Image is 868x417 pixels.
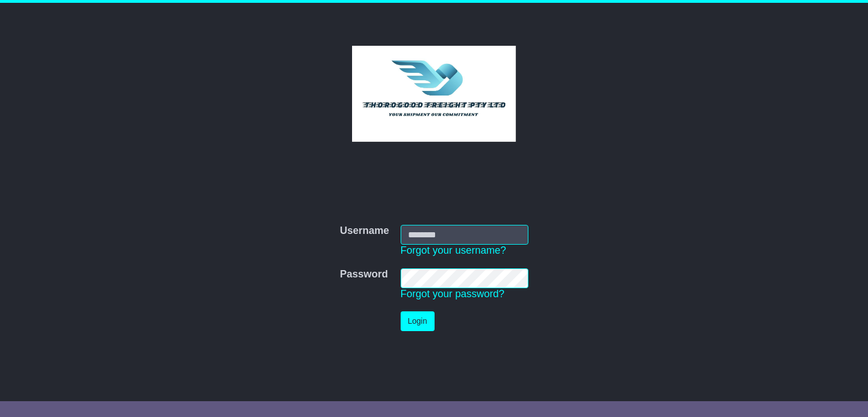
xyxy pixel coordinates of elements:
button: Login [401,311,435,331]
img: Thorogood Freight Pty Ltd [352,46,517,142]
a: Forgot your password? [401,288,505,299]
label: Username [340,225,389,237]
a: Forgot your username? [401,245,506,256]
label: Password [340,268,388,281]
